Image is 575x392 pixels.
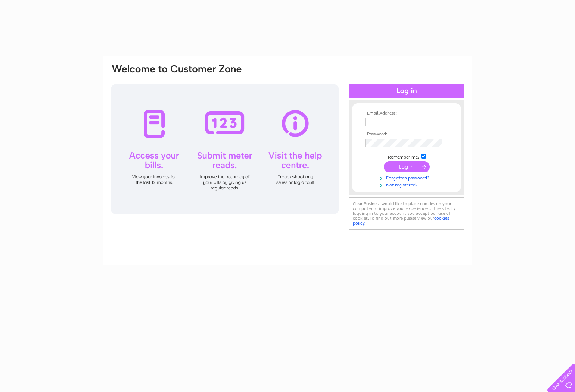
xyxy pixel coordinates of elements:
div: Clear Business would like to place cookies on your computer to improve your experience of the sit... [349,197,464,230]
a: cookies policy [353,216,449,226]
td: Remember me? [363,153,450,160]
a: Forgotten password? [365,174,450,181]
th: Email Address: [363,111,450,116]
input: Submit [384,161,430,172]
a: Not registered? [365,181,450,188]
th: Password: [363,132,450,137]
